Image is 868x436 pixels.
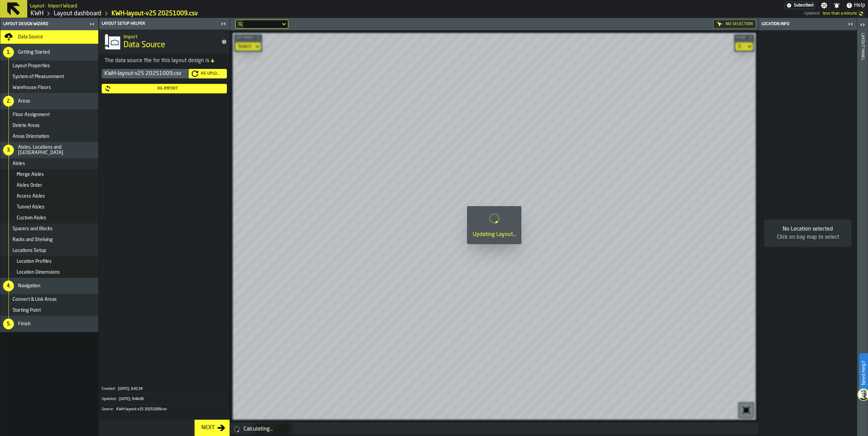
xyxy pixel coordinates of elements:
div: The data source file for this layout design is [104,57,224,65]
li: menu Custom Aisles [0,213,98,223]
label: button-toggle-Open [858,19,867,32]
div: Re-Import [111,86,224,91]
button: Created:[DATE], 9.42.34 [102,384,227,394]
div: Calculating... [244,425,756,433]
nav: Breadcrumb [30,10,417,18]
span: Locations Setup [13,248,46,253]
header: Layout Design Wizard [0,18,98,30]
span: : [116,397,117,401]
li: menu Connect & Link Areas [0,294,98,305]
label: button-toggle-Close me [87,20,97,28]
span: KWH-layout-v25 20251009.csv [116,407,167,412]
header: Layout Setup Helper [99,18,230,30]
span: Areas [18,98,30,104]
div: alert-Calculating... [230,422,758,436]
span: Custom Aisles [17,215,46,221]
div: 5. [3,319,14,329]
a: link-to-/wh/i/4fb45246-3b77-4bb5-b880-c337c3c5facb/import/layout/47b4ef5c-7164-4335-ae42-c321629d... [112,10,198,17]
li: menu Spacers and Blocks [0,223,98,234]
span: [DATE], 9.42.34 [118,387,143,391]
div: 1. [3,47,14,58]
button: button-Next [195,420,230,436]
li: menu Aisles, Locations and Bays [0,142,98,158]
button: Source:KWH-layout-v25 20251009.csv [102,404,227,414]
label: button-toggle-Close me [219,20,228,28]
li: menu Starting Point [0,305,98,316]
span: Access Aisles [17,194,45,199]
li: menu Location Profiles [0,256,98,267]
span: Connect & Link Areas [13,297,57,302]
div: KeyValueItem-Source [102,404,227,414]
span: Aisles, Locations and [GEOGRAPHIC_DATA] [18,145,96,156]
span: Racks and Shelving [13,237,53,242]
div: 3. [3,145,14,156]
li: menu Location Dimensions [0,267,98,278]
span: Updated: [804,11,820,16]
div: Layout panel [860,32,865,434]
span: Layout Properties [13,63,50,69]
li: menu Aisles [0,158,98,169]
span: Subscribed [794,3,813,8]
li: menu Aisles Order [0,180,98,191]
span: 13/10/2025, 16.13.29 [823,11,857,16]
span: Starting Point [13,308,41,313]
li: menu System of Measurement [0,71,98,82]
li: menu Access Aisles [0,191,98,202]
div: Click on bay map to select [770,233,846,241]
span: Floor Assignment [13,112,50,117]
div: No Location selected [770,225,846,233]
span: Data Source [123,40,165,51]
span: Data Source [18,34,43,40]
span: : [113,407,114,412]
div: 2. [3,96,14,107]
li: menu Racks and Shelving [0,234,98,245]
span: Delete Areas [13,123,40,128]
span: Spacers and Blocks [13,226,53,232]
div: KeyValueItem-Created [102,384,227,394]
div: Location Info [760,22,846,26]
li: menu Data Source [0,30,98,44]
li: menu Areas Orientation [0,131,98,142]
div: title-Data Source [99,30,230,54]
label: button-toggle-Settings [818,2,830,9]
div: KeyValueItem-Updated [102,394,227,404]
span: Finish [18,321,31,327]
button: Updated:[DATE], 9.46.09 [102,394,227,404]
li: menu Finish [0,316,98,332]
span: : [115,387,116,391]
li: menu Tunnel Aisles [0,202,98,213]
span: Merge Aisles [17,172,44,177]
div: 4. [3,280,14,291]
div: KWH-layout-v25 20251009.csv [102,69,189,78]
label: button-toggle-Notifications [831,2,843,9]
div: Updated [102,397,118,401]
div: Created [102,387,117,391]
label: button-toggle-Close me [846,20,855,28]
li: menu Merge Aisles [0,169,98,180]
li: menu Areas [0,93,98,109]
label: Need Help? [860,354,867,392]
button: button-Re-Upload [189,69,227,78]
div: hide filter [238,22,243,26]
button: button-Re-Import [102,84,227,93]
span: Aisles [13,161,25,166]
label: button-toggle-Help [843,1,868,10]
div: No Selection [713,20,756,29]
span: Warehouse Floors [13,85,51,90]
li: menu Delete Areas [0,120,98,131]
div: Layout Design Wizard [2,22,87,26]
span: Areas Orientation [13,134,49,139]
div: Next [199,424,217,432]
header: Layout panel [857,18,868,436]
span: [DATE], 9.46.09 [119,397,144,401]
h2: Sub Title [30,2,77,9]
label: button-toggle-undefined [857,10,865,18]
li: menu Floor Assignment [0,109,98,120]
h2: Sub Title [123,33,216,40]
li: menu Locations Setup [0,245,98,256]
div: Layout Setup Helper [100,21,219,26]
a: link-to-/wh/i/4fb45246-3b77-4bb5-b880-c337c3c5facb/designer [54,10,101,17]
span: Navigation [18,283,40,289]
li: menu Layout Properties [0,60,98,71]
li: menu Warehouse Floors [0,82,98,93]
